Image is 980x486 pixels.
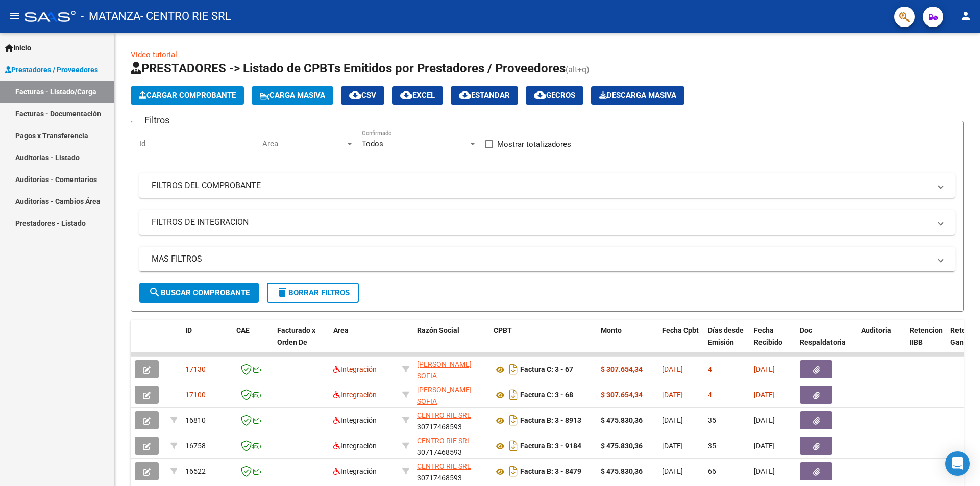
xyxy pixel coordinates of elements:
mat-panel-title: FILTROS DE INTEGRACION [152,217,930,228]
button: Carga Masiva [252,86,333,105]
span: Integración [333,442,377,450]
button: Gecros [526,86,583,105]
span: Estandar [459,91,510,100]
span: Integración [333,391,377,399]
span: Integración [333,416,377,424]
strong: Factura C: 3 - 67 [520,366,573,374]
span: 16810 [185,416,206,424]
span: 66 [708,467,716,475]
datatable-header-cell: Area [329,320,398,365]
span: [DATE] [662,365,683,373]
i: Descargar documento [507,361,520,377]
button: Borrar Filtros [267,283,359,303]
span: CENTRO RIE SRL [417,437,471,445]
strong: $ 307.654,34 [601,391,643,399]
mat-icon: cloud_download [534,89,546,101]
span: Area [262,139,345,148]
span: Fecha Recibido [754,326,782,346]
span: Fecha Cpbt [662,326,699,335]
mat-panel-title: FILTROS DEL COMPROBANTE [152,180,930,191]
datatable-header-cell: ID [181,320,232,365]
span: [DATE] [754,467,775,475]
div: 30717468593 [417,461,485,482]
div: 20423537540 [417,359,485,380]
strong: $ 475.830,36 [601,467,643,475]
datatable-header-cell: CAE [232,320,273,365]
span: [DATE] [662,467,683,475]
i: Descargar documento [507,387,520,403]
span: CPBT [494,326,512,335]
span: Prestadores / Proveedores [5,64,98,75]
span: Buscar Comprobante [149,288,250,297]
div: 30717468593 [417,410,485,431]
span: CENTRO RIE SRL [417,462,471,470]
button: Descarga Masiva [591,86,684,105]
span: [DATE] [754,365,775,373]
span: [DATE] [754,416,775,424]
span: Monto [601,326,622,335]
mat-icon: search [149,286,161,298]
div: 30717468593 [417,435,485,456]
span: [DATE] [662,416,683,424]
span: Todos [362,139,383,148]
span: PRESTADORES -> Listado de CPBTs Emitidos por Prestadores / Proveedores [131,61,566,75]
span: 4 [708,391,712,399]
h3: Filtros [139,113,175,127]
span: 17130 [185,365,206,373]
span: - MATANZA [81,5,140,28]
span: [DATE] [662,442,683,450]
datatable-header-cell: CPBT [489,320,597,365]
span: Borrar Filtros [276,288,350,297]
mat-icon: cloud_download [400,89,412,101]
span: Integración [333,365,377,373]
span: Descarga Masiva [599,91,676,100]
datatable-header-cell: Retencion IIBB [905,320,946,365]
i: Descargar documento [507,412,520,428]
datatable-header-cell: Días desde Emisión [704,320,750,365]
button: CSV [341,86,384,105]
mat-expansion-panel-header: MAS FILTROS [139,247,955,271]
span: [DATE] [754,391,775,399]
strong: Factura B: 3 - 9184 [520,442,581,450]
strong: $ 475.830,36 [601,442,643,450]
span: [DATE] [754,442,775,450]
mat-icon: person [960,10,972,22]
span: EXCEL [400,91,435,100]
span: Retencion IIBB [910,326,943,346]
app-download-masive: Descarga masiva de comprobantes (adjuntos) [591,86,684,105]
span: ID [185,326,192,335]
datatable-header-cell: Fecha Cpbt [658,320,704,365]
span: 35 [708,442,716,450]
mat-icon: delete [276,286,288,298]
div: Open Intercom Messenger [945,451,970,476]
span: CAE [236,326,250,335]
strong: $ 307.654,34 [601,365,643,373]
span: Cargar Comprobante [139,91,236,100]
span: Inicio [5,42,31,54]
datatable-header-cell: Razón Social [413,320,489,365]
button: Cargar Comprobante [131,86,244,105]
span: CSV [349,91,376,100]
span: Doc Respaldatoria [800,326,846,346]
strong: Factura C: 3 - 68 [520,391,573,399]
a: Video tutorial [131,50,177,59]
mat-icon: cloud_download [349,89,361,101]
span: Días desde Emisión [708,326,744,346]
i: Descargar documento [507,438,520,454]
div: 20423537540 [417,384,485,405]
strong: $ 475.830,36 [601,416,643,424]
mat-expansion-panel-header: FILTROS DEL COMPROBANTE [139,173,955,198]
strong: Factura B: 3 - 8913 [520,417,581,425]
mat-panel-title: MAS FILTROS [152,253,930,265]
span: 17100 [185,391,206,399]
span: (alt+q) [566,65,590,74]
span: Integración [333,467,377,475]
span: 16522 [185,467,206,475]
span: Auditoria [861,326,891,335]
datatable-header-cell: Auditoria [857,320,905,365]
span: CENTRO RIE SRL [417,411,471,419]
mat-icon: cloud_download [459,89,471,101]
strong: Factura B: 3 - 8479 [520,468,581,476]
i: Descargar documento [507,463,520,479]
span: 16758 [185,442,206,450]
